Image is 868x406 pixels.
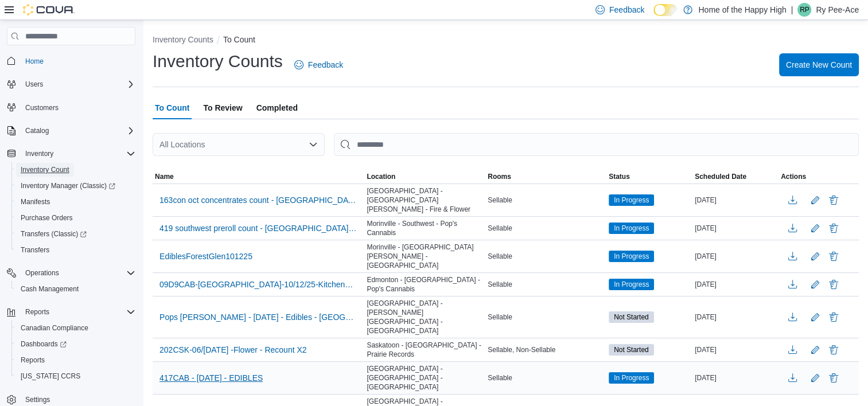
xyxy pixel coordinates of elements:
[485,193,606,207] div: Sellable
[698,3,786,17] p: Home of the Happy High
[16,179,135,193] span: Inventory Manager (Classic)
[308,59,343,71] span: Feedback
[16,243,54,257] a: Transfers
[25,126,49,135] span: Catalog
[21,305,54,319] button: Reports
[808,248,822,265] button: Edit count details
[816,3,859,17] p: Ry Pee-Ace
[203,96,242,119] span: To Review
[367,172,395,181] span: Location
[367,299,483,335] span: [GEOGRAPHIC_DATA] - [PERSON_NAME][GEOGRAPHIC_DATA] - [GEOGRAPHIC_DATA]
[155,220,362,237] button: 419 southwest preroll count - [GEOGRAPHIC_DATA] - Southwest - Pop's Cannabis
[21,147,58,161] button: Inventory
[2,52,140,69] button: Home
[153,50,283,73] h1: Inventory Counts
[367,275,483,294] span: Edmonton - [GEOGRAPHIC_DATA] - Pop's Cannabis
[2,76,140,92] button: Users
[367,243,483,270] span: Morinville - [GEOGRAPHIC_DATA][PERSON_NAME] - [GEOGRAPHIC_DATA]
[692,371,779,385] div: [DATE]
[827,221,840,235] button: Delete
[653,4,678,16] input: Dark Mode
[25,103,59,112] span: Customers
[609,222,654,234] span: In Progress
[21,54,48,68] a: Home
[827,310,840,324] button: Delete
[155,192,362,209] button: 163con oct concentrates count - [GEOGRAPHIC_DATA] - [GEOGRAPHIC_DATA][PERSON_NAME] - Fire & Flower
[11,194,140,210] button: Manifests
[800,3,809,17] span: RP
[11,242,140,258] button: Transfers
[827,249,840,263] button: Delete
[614,345,649,355] span: Not Started
[2,123,140,139] button: Catalog
[692,278,779,291] div: [DATE]
[153,35,213,44] button: Inventory Counts
[11,320,140,336] button: Canadian Compliance
[21,197,50,206] span: Manifests
[609,172,630,181] span: Status
[159,194,357,206] span: 163con oct concentrates count - [GEOGRAPHIC_DATA] - [GEOGRAPHIC_DATA][PERSON_NAME] - Fire & Flower
[2,304,140,320] button: Reports
[485,221,606,235] div: Sellable
[11,226,140,242] a: Transfers (Classic)
[21,305,135,319] span: Reports
[16,227,135,241] span: Transfers (Classic)
[808,192,822,209] button: Edit count details
[827,343,840,357] button: Delete
[16,369,85,383] a: [US_STATE] CCRS
[11,162,140,178] button: Inventory Count
[16,211,135,225] span: Purchase Orders
[21,77,135,91] span: Users
[21,124,53,138] button: Catalog
[153,170,364,184] button: Name
[808,309,822,326] button: Edit count details
[16,227,91,241] a: Transfers (Classic)
[367,364,483,392] span: [GEOGRAPHIC_DATA] - [GEOGRAPHIC_DATA] - [GEOGRAPHIC_DATA]
[692,170,779,184] button: Scheduled Date
[21,147,135,161] span: Inventory
[11,352,140,368] button: Reports
[367,186,483,214] span: [GEOGRAPHIC_DATA] - [GEOGRAPHIC_DATA][PERSON_NAME] - Fire & Flower
[21,165,69,174] span: Inventory Count
[155,276,362,293] button: 09D9CAB-[GEOGRAPHIC_DATA]-10/12/25-KitchenSink
[23,4,75,15] img: Cova
[16,321,93,335] a: Canadian Compliance
[21,229,87,239] span: Transfers (Classic)
[11,368,140,384] button: [US_STATE] CCRS
[16,353,49,367] a: Reports
[21,266,135,280] span: Operations
[367,341,483,359] span: Saskatoon - [GEOGRAPHIC_DATA] - Prairie Records
[21,77,48,91] button: Users
[614,373,649,383] span: In Progress
[808,369,822,387] button: Edit count details
[155,248,257,265] button: EdiblesForestGlen101225
[16,211,77,225] a: Purchase Orders
[159,279,357,290] span: 09D9CAB-[GEOGRAPHIC_DATA]-10/12/25-KitchenSink
[16,369,135,383] span: Washington CCRS
[11,281,140,297] button: Cash Management
[609,251,654,262] span: In Progress
[485,170,606,184] button: Rooms
[21,100,135,115] span: Customers
[692,221,779,235] div: [DATE]
[334,133,859,156] input: This is a search bar. After typing your query, hit enter to filter the results lower in the page.
[609,344,654,356] span: Not Started
[11,210,140,226] button: Purchase Orders
[256,96,298,119] span: Completed
[16,195,135,209] span: Manifests
[692,343,779,357] div: [DATE]
[16,195,55,209] a: Manifests
[223,35,255,44] button: To Count
[155,96,189,119] span: To Count
[21,213,73,222] span: Purchase Orders
[485,249,606,263] div: Sellable
[609,194,654,206] span: In Progress
[485,371,606,385] div: Sellable
[692,249,779,263] div: [DATE]
[21,356,45,365] span: Reports
[21,323,88,333] span: Canadian Compliance
[827,371,840,385] button: Delete
[11,178,140,194] a: Inventory Manager (Classic)
[21,124,135,138] span: Catalog
[16,337,71,351] a: Dashboards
